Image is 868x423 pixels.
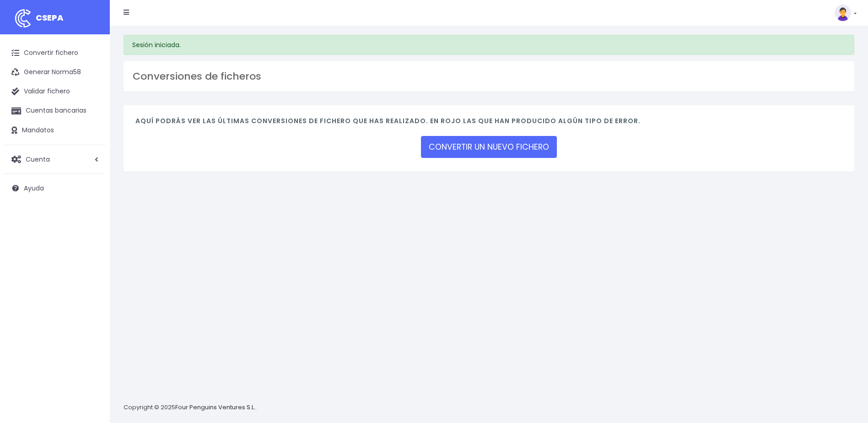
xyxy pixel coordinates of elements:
a: Cuenta [5,150,105,169]
span: CSEPA [36,12,64,23]
h3: Conversiones de ficheros [133,70,845,82]
img: logo [11,7,34,30]
a: Validar fichero [5,82,105,101]
span: Ayuda [24,184,44,193]
a: Cuentas bancarias [5,101,105,120]
h4: Aquí podrás ver las últimas conversiones de fichero que has realizado. En rojo las que han produc... [135,117,842,130]
a: Convertir fichero [5,43,105,63]
a: Ayuda [5,179,105,198]
span: Cuenta [26,154,50,163]
p: Copyright © 2025 . [124,403,257,412]
a: Mandatos [5,121,105,140]
div: Sesión iniciada. [124,35,854,55]
a: CONVERTIR UN NUEVO FICHERO [421,136,557,158]
a: Four Penguins Ventures S.L. [175,403,255,412]
img: profile [835,5,851,21]
a: Generar Norma58 [5,63,105,82]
